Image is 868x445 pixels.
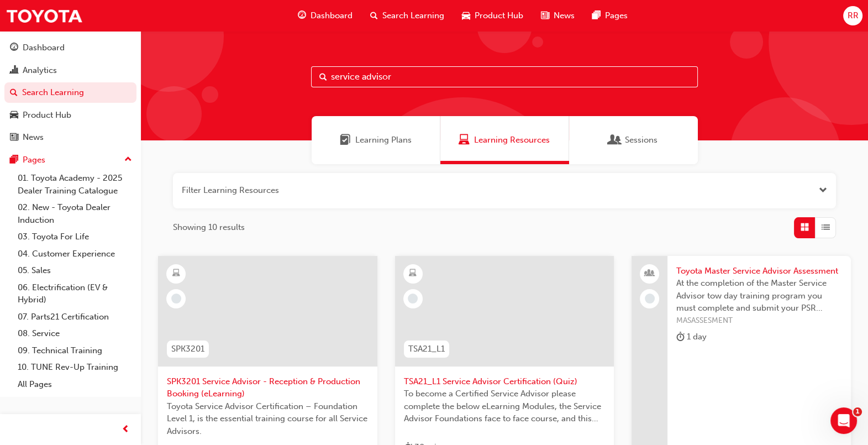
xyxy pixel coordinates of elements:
[609,134,620,146] span: Sessions
[124,153,132,167] span: up-icon
[462,9,470,23] span: car-icon
[289,4,361,27] a: guage-iconDashboard
[676,265,842,278] span: Toyota Master Service Advisor Assessment
[853,407,862,416] span: 1
[554,9,575,22] span: News
[475,9,523,22] span: Product Hub
[23,131,44,144] div: News
[408,294,418,303] span: learningRecordVerb_NONE-icon
[453,4,532,27] a: car-iconProduct Hub
[645,294,655,303] span: learningRecordVerb_NONE-icon
[13,228,136,245] a: 03. Toyota For Life
[440,116,569,164] a: Learning ResourcesLearning Resources
[409,266,417,281] span: learningResourceType_ELEARNING-icon
[404,375,606,388] span: TSA21_L1 Service Advisor Certification (Quiz)
[13,262,136,279] a: 05. Sales
[361,4,453,27] a: search-iconSearch Learning
[459,134,470,146] span: Learning Resources
[4,35,136,150] button: DashboardAnalyticsSearch LearningProduct HubNews
[10,133,18,143] span: news-icon
[6,3,83,28] img: Trak
[10,43,18,53] span: guage-icon
[404,388,606,425] span: To become a Certified Service Advisor please complete the below eLearning Modules, the Service Ad...
[13,359,136,376] a: 10. TUNE Rev-Up Training
[4,150,136,170] button: Pages
[370,9,378,23] span: search-icon
[819,184,827,197] button: Open the filter
[298,9,306,23] span: guage-icon
[847,9,858,22] span: RR
[843,6,862,25] button: RR
[4,127,136,148] a: News
[122,423,130,437] span: prev-icon
[355,134,412,146] span: Learning Plans
[13,376,136,393] a: All Pages
[10,88,18,98] span: search-icon
[830,407,857,434] iframe: Intercom live chat
[4,82,136,103] a: Search Learning
[13,199,136,228] a: 02. New - Toyota Dealer Induction
[319,71,327,83] span: Search
[569,116,698,164] a: SessionsSessions
[312,116,440,164] a: Learning PlansLearning Plans
[10,66,18,76] span: chart-icon
[10,111,18,121] span: car-icon
[605,9,628,22] span: Pages
[171,294,181,303] span: learningRecordVerb_NONE-icon
[646,266,654,281] span: people-icon
[541,9,549,23] span: news-icon
[408,343,445,355] span: TSA21_L1
[13,308,136,326] a: 07. Parts21 Certification
[13,325,136,342] a: 08. Service
[676,330,707,344] div: 1 day
[23,109,71,122] div: Product Hub
[10,155,18,165] span: pages-icon
[676,330,685,344] span: duration-icon
[23,64,57,77] div: Analytics
[532,4,583,27] a: news-iconNews
[4,60,136,81] a: Analytics
[167,375,369,400] span: SPK3201 Service Advisor - Reception & Production Booking (eLearning)
[340,134,351,146] span: Learning Plans
[583,4,636,27] a: pages-iconPages
[13,342,136,359] a: 09. Technical Training
[311,9,353,22] span: Dashboard
[171,343,204,355] span: SPK3201
[4,38,136,58] a: Dashboard
[592,9,601,23] span: pages-icon
[4,105,136,125] a: Product Hub
[23,154,45,166] div: Pages
[13,245,136,263] a: 04. Customer Experience
[822,221,830,234] span: List
[474,134,550,146] span: Learning Resources
[625,134,657,146] span: Sessions
[13,170,136,199] a: 01. Toyota Academy - 2025 Dealer Training Catalogue
[172,266,180,281] span: learningResourceType_ELEARNING-icon
[382,9,444,22] span: Search Learning
[676,315,842,327] span: MASASSESMENT
[23,41,65,54] div: Dashboard
[173,221,245,234] span: Showing 10 results
[167,400,369,438] span: Toyota Service Advisor Certification – Foundation Level 1, is the essential training course for a...
[311,66,698,87] input: Search...
[801,221,809,234] span: Grid
[13,279,136,308] a: 06. Electrification (EV & Hybrid)
[676,277,842,315] span: At the completion of the Master Service Advisor tow day training program you must complete and su...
